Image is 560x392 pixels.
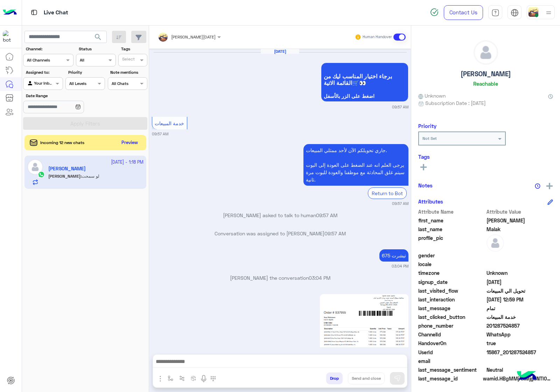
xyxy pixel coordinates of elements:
[199,375,208,383] img: send voice note
[483,375,553,382] span: wamid.HBgMMjAxMjg3NTI0ODU3FQIAEhggQUM5RUEyRDhBRDVGRjBGMjgwNjExQzFEMzFCNUE0NEIA
[316,212,337,218] span: 09:57 AM
[418,198,443,205] h6: Attributes
[40,140,84,146] span: Incoming 12 new chats
[94,33,102,41] span: search
[303,144,408,186] p: 26/9/2025, 9:57 AM
[418,349,485,356] span: UserId
[486,366,553,373] span: 0
[418,322,485,329] span: phone_number
[514,364,539,389] img: hulul-logo.png
[486,296,553,303] span: 2025-09-28T09:59:55.314Z
[155,120,184,126] span: خدمة المبيعات
[418,278,485,286] span: signup_date
[418,296,485,303] span: last_interaction
[486,234,504,252] img: defaultAdmin.png
[392,201,408,206] small: 09:57 AM
[44,8,68,17] p: Live Chat
[473,80,498,87] h6: Reachable
[68,69,104,76] label: Priority
[168,376,173,381] img: select flow
[188,372,199,384] button: create order
[418,123,436,129] h6: Priority
[79,46,115,52] label: Status
[528,7,538,17] img: userImage
[152,274,408,281] p: [PERSON_NAME] the conversation
[3,30,15,43] img: 713415422032625
[511,9,519,17] img: tab
[320,294,408,379] img: aW1hZ2UucG5n.png
[418,226,485,233] span: last_name
[418,154,553,160] h6: Tags
[418,287,485,294] span: last_visited_flow
[26,93,104,99] label: Date Range
[418,269,485,277] span: timezone
[544,8,553,17] img: profile
[324,230,346,236] span: 09:57 AM
[3,5,17,20] img: Logo
[179,376,185,381] img: Trigger scenario
[392,263,408,269] small: 03:04 PM
[430,8,439,16] img: spinner
[491,9,499,17] img: tab
[348,372,385,384] button: Send and close
[26,69,62,76] label: Assigned to:
[418,305,485,312] span: last_message
[326,372,343,384] button: Drop
[394,375,401,382] img: send message
[486,357,553,365] span: null
[324,93,406,99] span: اضغط على الزر بالأسفل
[152,131,168,137] small: 09:57 AM
[121,46,147,52] label: Tags
[486,340,553,347] span: true
[418,366,485,373] span: last_message_sentiment
[156,375,164,383] img: send attachment
[261,49,299,54] h6: [DATE]
[165,372,176,384] button: select flow
[171,34,216,40] span: [PERSON_NAME][DATE]
[418,261,485,268] span: locale
[368,187,407,199] div: Return to Bot
[486,349,553,356] span: 15867_201287524857
[119,138,141,148] button: Preview
[23,117,147,130] button: Apply Filters
[486,331,553,338] span: 2
[418,182,433,188] h6: Notes
[474,41,498,64] img: defaultAdmin.png
[418,234,485,250] span: profile_pic
[418,331,485,338] span: ChannelId
[418,375,482,382] span: last_message_id
[191,376,196,381] img: create order
[486,322,553,329] span: 201287524857
[210,376,216,382] img: make a call
[418,357,485,365] span: email
[418,340,485,347] span: HandoverOn
[486,287,553,294] span: تحويل الي المبيعات
[110,69,146,76] label: Note mentions
[418,217,485,224] span: first_name
[444,5,483,20] a: Contact Us
[392,104,408,110] small: 09:57 AM
[26,46,73,52] label: Channel:
[90,31,107,46] button: search
[30,8,38,17] img: tab
[486,217,553,224] span: Mina
[461,70,511,78] h5: [PERSON_NAME]
[324,73,406,86] span: برجاء اختيار المناسب ليك من القائمة الاتية🛒👀
[486,313,553,321] span: خدمة المبيعات
[121,56,135,64] div: Select
[486,269,553,277] span: Unknown
[486,226,553,233] span: Malak
[486,305,553,312] span: تمام
[546,183,553,189] img: add
[418,92,446,99] span: Unknown
[486,261,553,268] span: null
[486,252,553,259] span: null
[363,34,392,40] small: Human Handover
[418,313,485,321] span: last_clicked_button
[425,99,486,107] span: Subscription Date : [DATE]
[486,208,553,215] span: Attribute Value
[488,5,502,20] a: tab
[152,212,408,219] p: [PERSON_NAME] asked to talk to human
[309,275,330,281] span: 03:04 PM
[418,252,485,259] span: gender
